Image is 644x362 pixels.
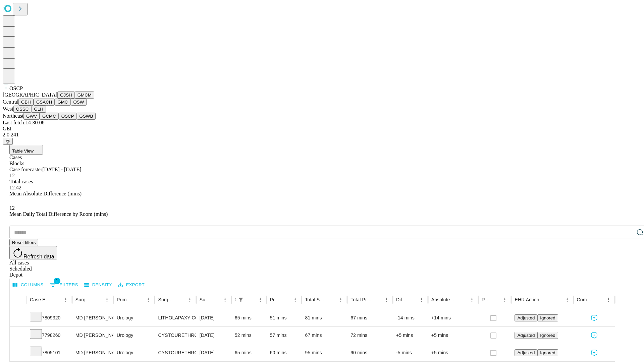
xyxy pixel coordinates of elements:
button: Menu [562,295,572,304]
span: 1 [54,278,60,284]
div: Resolved in EHR [482,297,490,302]
button: Menu [467,295,477,304]
div: Primary Service [117,297,133,302]
button: Sort [246,295,256,304]
div: [DATE] [200,344,228,361]
button: Menu [417,295,426,304]
span: 12 [9,205,15,211]
div: 60 mins [270,344,299,361]
div: 52 mins [235,327,263,344]
div: MD [PERSON_NAME] [PERSON_NAME] [75,309,110,326]
div: Difference [396,297,407,302]
button: GLH [31,106,46,113]
div: Surgery Name [158,297,175,302]
button: Adjusted [515,332,537,339]
span: Mean Daily Total Difference by Room (mins) [9,211,108,217]
button: Menu [336,295,345,304]
div: Surgery Date [200,297,210,302]
div: 2.0.241 [3,132,641,138]
button: Sort [93,295,102,304]
div: -14 mins [396,309,425,326]
span: Reset filters [12,240,36,245]
div: 1 active filter [236,295,246,304]
button: Sort [372,295,382,304]
button: Sort [176,295,185,304]
span: [DATE] - [DATE] [42,167,81,172]
span: Mean Absolute Difference (mins) [9,191,82,196]
div: [DATE] [200,327,228,344]
span: Central [3,99,18,105]
button: Export [116,280,146,290]
div: 65 mins [235,309,263,326]
button: Sort [211,295,220,304]
button: Menu [185,295,195,304]
div: Surgeon Name [75,297,92,302]
span: Refresh data [23,254,54,259]
button: @ [3,138,13,145]
button: Select columns [11,280,45,290]
div: GEI [3,126,641,132]
button: Sort [491,295,500,304]
button: GSACH [34,99,55,106]
button: GCMC [40,113,59,120]
div: Total Predicted Duration [351,297,372,302]
div: 95 mins [305,344,344,361]
button: Menu [382,295,391,304]
div: Absolute Difference [431,297,457,302]
span: OSCP [9,85,23,91]
div: Predicted In Room Duration [270,297,281,302]
div: Case Epic Id [30,297,51,302]
span: Ignored [540,333,555,338]
span: Northeast [3,113,23,119]
div: +14 mins [431,309,475,326]
span: Last fetch: 14:30:08 [3,120,45,125]
span: West [3,106,13,112]
button: Menu [256,295,265,304]
button: Refresh data [9,246,57,259]
div: 81 mins [305,309,344,326]
div: CYSTOURETHROSCOPY [MEDICAL_DATA] WITH [MEDICAL_DATA] AND OR FULGURATION LESION [158,344,193,361]
button: Menu [144,295,153,304]
button: Sort [594,295,604,304]
div: 67 mins [351,309,389,326]
button: Sort [408,295,417,304]
div: MD [PERSON_NAME] [75,344,110,361]
div: 72 mins [351,327,389,344]
button: OSSC [13,106,32,113]
button: OSCP [59,113,77,120]
div: 65 mins [235,344,263,361]
button: Expand [13,330,23,342]
span: Adjusted [517,315,535,320]
div: Urology [117,327,151,344]
span: Total cases [9,179,33,184]
span: Adjusted [517,333,535,338]
button: Menu [102,295,112,304]
div: -5 mins [396,344,425,361]
button: Show filters [236,295,246,304]
div: 57 mins [270,327,299,344]
button: Sort [281,295,290,304]
div: 7805101 [30,344,69,361]
button: Expand [13,312,23,324]
div: [DATE] [200,309,228,326]
button: Ignored [537,332,558,339]
button: Menu [290,295,300,304]
button: GMC [55,99,70,106]
div: Comments [577,297,594,302]
button: Sort [134,295,144,304]
span: Ignored [540,315,555,320]
button: GWV [23,113,40,120]
button: OSW [71,99,87,106]
div: EHR Action [515,297,539,302]
button: Adjusted [515,314,537,321]
button: Menu [500,295,509,304]
button: Menu [220,295,230,304]
span: Table View [12,148,34,154]
button: Density [83,280,114,290]
div: CYSTOURETHROSCOPY WITH FULGURATION MEDIUM BLADDER TUMOR [158,327,193,344]
button: Show filters [48,280,80,290]
div: LITHOLAPAXY COMPLICATED [158,309,193,326]
button: Sort [540,295,549,304]
div: 7809320 [30,309,69,326]
button: GSWB [77,113,96,120]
